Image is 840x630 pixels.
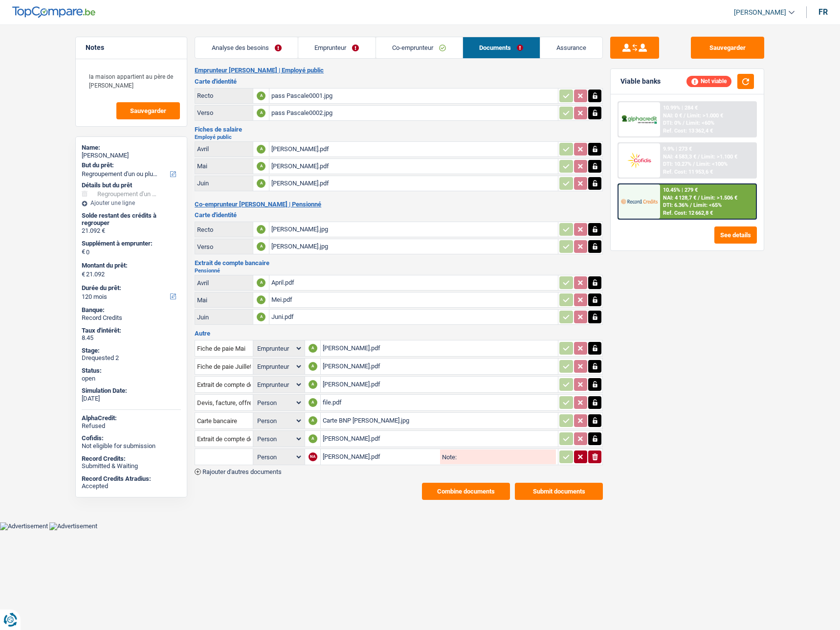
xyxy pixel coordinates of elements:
[197,226,251,233] div: Recto
[195,260,603,266] h3: Extrait de compte bancaire
[195,78,603,85] h3: Carte d'identité
[82,395,181,403] div: [DATE]
[82,284,179,292] label: Durée du prêt:
[257,225,265,234] div: A
[197,279,251,287] div: Avril
[621,151,657,169] img: Cofidis
[696,161,728,167] span: Limit: <100%
[663,210,713,216] div: Ref. Cost: 12 662,8 €
[726,4,795,21] a: [PERSON_NAME]
[82,306,181,314] div: Banque:
[663,195,696,201] span: NAI: 4 128,7 €
[271,292,556,307] div: Mei.pdf
[82,414,181,422] div: AlphaCredit:
[82,387,181,395] div: Simulation Date:
[686,76,731,87] div: Not viable
[690,202,692,208] span: /
[82,152,181,159] div: [PERSON_NAME]
[86,44,177,52] h5: Notes
[309,362,317,371] div: A
[271,310,556,324] div: Juni.pdf
[82,181,181,189] div: Détails but du prêt
[663,202,688,208] span: DTI: 6.36%
[376,37,463,58] a: Co-emprunteur
[309,344,317,353] div: A
[257,145,265,154] div: A
[195,330,603,337] h3: Autre
[82,455,181,463] div: Record Credits:
[116,102,180,119] button: Sauvegarder
[195,135,603,140] h2: Employé public
[82,314,181,322] div: Record Credits
[82,200,181,206] div: Ajouter une ligne
[257,313,265,321] div: A
[197,180,251,187] div: Juin
[271,222,556,237] div: [PERSON_NAME].jpg
[197,314,251,321] div: Juin
[540,37,603,58] a: Assurance
[663,146,692,152] div: 9.9% | 273 €
[620,77,661,86] div: Viable banks
[515,483,603,500] button: Submit documents
[130,108,166,114] span: Sauvegarder
[257,162,265,171] div: A
[323,359,556,374] div: [PERSON_NAME].pdf
[271,275,556,290] div: April.pdf
[663,112,682,119] span: NAI: 0 €
[82,161,179,169] label: But du prêt:
[663,154,696,160] span: NAI: 4 583,3 €
[701,154,737,160] span: Limit: >1.100 €
[82,367,181,375] div: Status:
[271,159,556,174] div: [PERSON_NAME].pdf
[202,469,282,475] span: Rajouter d'autres documents
[323,395,556,410] div: file.pdf
[82,442,181,450] div: Not eligible for submission
[309,416,317,425] div: A
[698,154,700,160] span: /
[257,91,265,100] div: A
[82,354,181,362] div: Drequested 2
[734,8,786,17] span: [PERSON_NAME]
[691,37,764,59] button: Sauvegarder
[271,89,556,103] div: pass Pascale0001.jpg
[82,212,181,227] div: Solde restant des crédits à regrouper
[257,179,265,188] div: A
[698,195,700,201] span: /
[82,270,85,278] span: €
[663,169,713,175] div: Ref. Cost: 11 953,6 €
[195,67,603,74] h2: Emprunteur [PERSON_NAME] | Employé public
[323,431,556,446] div: [PERSON_NAME].pdf
[714,226,757,244] button: See details
[197,92,251,99] div: Recto
[82,375,181,382] div: open
[197,109,251,116] div: Verso
[693,202,722,208] span: Limit: <65%
[323,450,438,464] div: [PERSON_NAME].pdf
[195,126,603,133] h3: Fiches de salaire
[257,109,265,117] div: A
[309,380,317,389] div: A
[686,120,714,126] span: Limit: <60%
[82,422,181,430] div: Refused
[463,37,540,58] a: Documents
[82,475,181,483] div: Record Credits Atradius:
[82,482,181,490] div: Accepted
[323,377,556,392] div: [PERSON_NAME].pdf
[82,327,181,335] div: Taux d'intérêt:
[12,6,95,18] img: TopCompare Logo
[257,242,265,251] div: A
[82,144,181,152] div: Name:
[440,454,457,460] label: Note:
[82,462,181,470] div: Submitted & Waiting
[621,114,657,125] img: AlphaCredit
[271,239,556,254] div: [PERSON_NAME].jpg
[309,434,317,443] div: A
[309,452,317,461] div: NA
[49,522,97,530] img: Advertisement
[195,37,298,58] a: Analyse des besoins
[82,227,181,235] div: 21.092 €
[621,192,657,210] img: Record Credits
[82,434,181,442] div: Cofidis:
[195,268,603,273] h2: Pensionné
[309,398,317,407] div: A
